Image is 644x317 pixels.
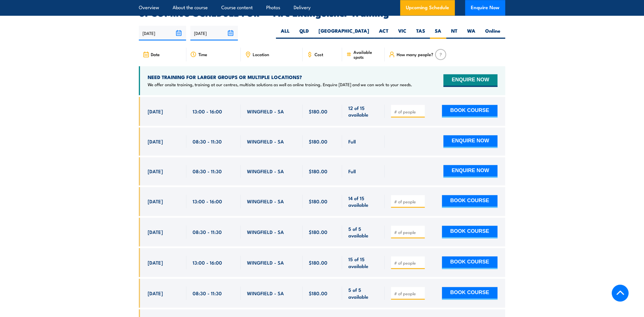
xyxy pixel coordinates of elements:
label: SA [430,27,446,39]
span: WINGFIELD - SA [247,229,284,235]
span: 13:00 - 16:00 [193,108,222,115]
button: ENQUIRE NOW [443,165,497,178]
span: [DATE] [148,229,163,235]
input: # of people [394,109,423,115]
span: Cost [315,52,323,57]
span: 5 of 5 available [348,286,378,300]
span: Full [348,168,356,174]
span: 13:00 - 16:00 [193,259,222,266]
span: [DATE] [148,259,163,266]
span: WINGFIELD - SA [247,198,284,204]
span: 08:30 - 11:30 [193,138,222,145]
span: [DATE] [148,108,163,115]
span: WINGFIELD - SA [247,259,284,266]
span: $180.00 [309,138,327,145]
span: [DATE] [148,198,163,204]
span: $180.00 [309,259,327,266]
button: BOOK COURSE [442,226,497,238]
span: 08:30 - 11:30 [193,168,222,174]
button: ENQUIRE NOW [443,74,497,87]
label: [GEOGRAPHIC_DATA] [314,27,374,39]
label: VIC [393,27,411,39]
span: WINGFIELD - SA [247,168,284,174]
p: We offer onsite training, training at our centres, multisite solutions as well as online training... [148,82,412,87]
h4: NEED TRAINING FOR LARGER GROUPS OR MULTIPLE LOCATIONS? [148,74,412,80]
span: 13:00 - 16:00 [193,198,222,204]
button: BOOK COURSE [442,195,497,208]
label: NT [446,27,462,39]
label: ACT [374,27,393,39]
input: From date [139,26,186,40]
span: 08:30 - 11:30 [193,229,222,235]
span: $180.00 [309,168,327,174]
span: Full [348,138,356,145]
label: TAS [411,27,430,39]
span: 12 of 15 available [348,105,378,118]
h2: UPCOMING SCHEDULE FOR - "Fire Extinguisher Training" [139,9,505,17]
input: # of people [394,199,423,204]
label: ALL [276,27,295,39]
span: How many people? [397,52,433,57]
span: [DATE] [148,290,163,296]
button: BOOK COURSE [442,105,497,117]
input: # of people [394,291,423,296]
input: To date [190,26,238,40]
span: 5 of 5 available [348,225,378,239]
span: Time [198,52,207,57]
span: 08:30 - 11:30 [193,290,222,296]
span: 14 of 15 available [348,195,378,208]
span: Date [151,52,160,57]
span: WINGFIELD - SA [247,138,284,145]
span: Available spots [353,50,381,59]
span: $180.00 [309,290,327,296]
span: Location [253,52,269,57]
span: $180.00 [309,229,327,235]
span: WINGFIELD - SA [247,290,284,296]
input: # of people [394,229,423,235]
label: Online [480,27,505,39]
span: [DATE] [148,138,163,145]
span: WINGFIELD - SA [247,108,284,115]
input: # of people [394,260,423,266]
span: $180.00 [309,108,327,115]
span: $180.00 [309,198,327,204]
button: BOOK COURSE [442,287,497,300]
label: QLD [295,27,314,39]
label: WA [462,27,480,39]
button: ENQUIRE NOW [443,135,497,148]
span: 15 of 15 available [348,256,378,269]
span: [DATE] [148,168,163,174]
button: BOOK COURSE [442,256,497,269]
